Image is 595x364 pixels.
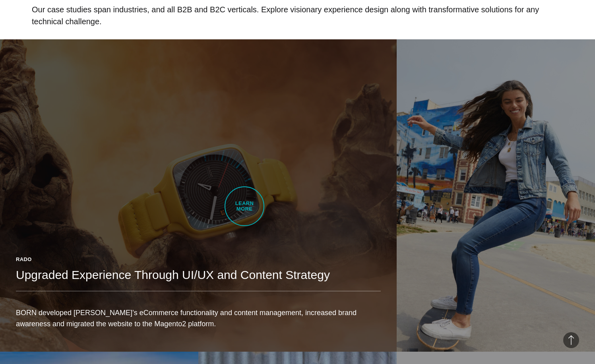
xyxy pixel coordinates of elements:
[563,332,579,348] button: Back to Top
[16,267,381,283] h2: Upgraded Experience Through UI/UX and Content Strategy
[16,307,381,329] p: BORN developed [PERSON_NAME]’s eCommerce functionality and content management, increased brand aw...
[16,256,381,263] div: Rado
[32,4,563,27] p: Our case studies span industries, and all B2B and B2C verticals. Explore visionary experience des...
